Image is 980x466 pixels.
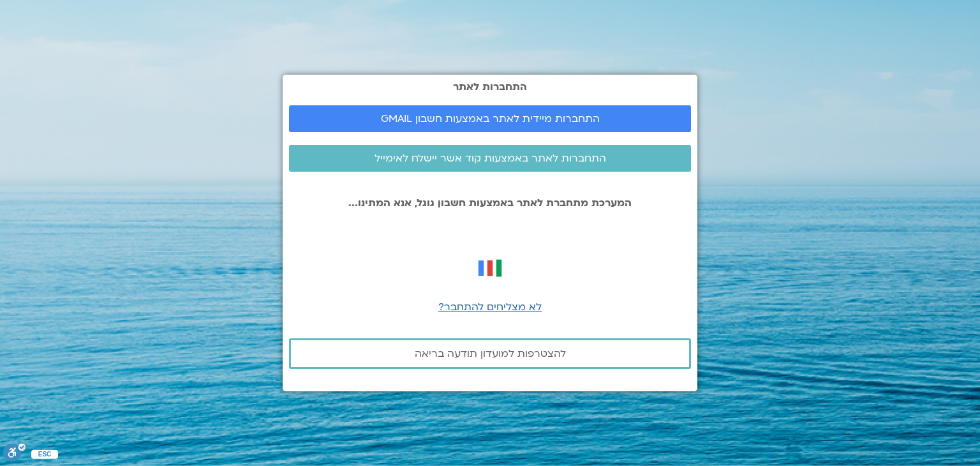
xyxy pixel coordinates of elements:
span: התחברות מיידית לאתר באמצעות חשבון GMAIL [381,113,600,124]
h2: התחברות לאתר [289,81,691,93]
span: להצטרפות למועדון תודעה בריאה [415,348,566,359]
span: התחברות לאתר באמצעות קוד אשר יישלח לאימייל [375,153,606,164]
a: לא מצליחים להתחבר? [438,300,542,314]
a: להצטרפות למועדון תודעה בריאה [289,338,691,369]
p: המערכת מתחברת לאתר באמצעות חשבון גוגל, אנא המתינו... [289,197,691,209]
a: התחברות מיידית לאתר באמצעות חשבון GMAIL [289,105,691,132]
a: התחברות לאתר באמצעות קוד אשר יישלח לאימייל [289,145,691,172]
